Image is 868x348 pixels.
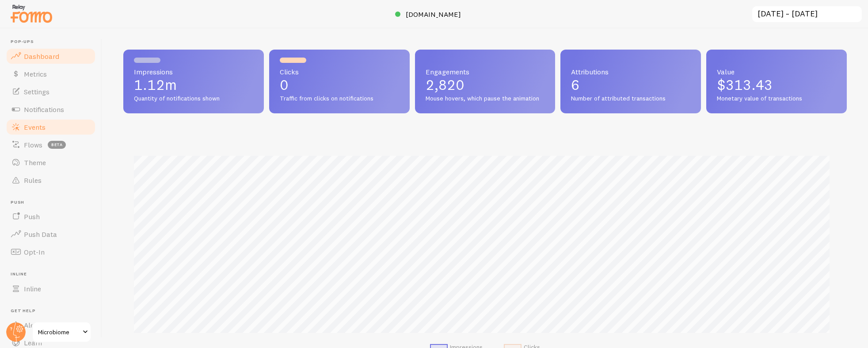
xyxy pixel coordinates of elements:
[134,68,253,75] span: Impressions
[717,95,836,103] span: Monetary value of transactions
[426,68,545,75] span: Engagements
[5,65,96,83] a: Metrics
[24,105,64,114] span: Notifications
[11,39,96,45] span: Pop-ups
[5,280,96,298] a: Inline
[426,78,545,92] p: 2,820
[280,95,399,103] span: Traffic from clicks on notifications
[5,243,96,261] a: Opt-In
[24,87,49,96] span: Settings
[11,271,96,277] span: Inline
[5,154,96,171] a: Theme
[24,284,41,293] span: Inline
[5,83,96,101] a: Settings
[24,230,57,239] span: Push Data
[24,212,40,221] span: Push
[32,321,91,343] a: Microbiome
[5,316,96,334] a: Alerts
[48,141,66,149] span: beta
[9,2,53,25] img: fomo-relay-logo-orange.svg
[11,308,96,314] span: Get Help
[24,321,43,329] span: Alerts
[717,68,836,75] span: Value
[5,208,96,225] a: Push
[280,78,399,92] p: 0
[5,171,96,189] a: Rules
[426,95,545,103] span: Mouse hovers, which pause the animation
[24,176,42,185] span: Rules
[38,327,80,337] span: Microbiome
[571,68,690,75] span: Attributions
[5,47,96,65] a: Dashboard
[24,338,42,347] span: Learn
[24,158,46,167] span: Theme
[134,95,253,103] span: Quantity of notifications shown
[5,101,96,118] a: Notifications
[24,140,42,149] span: Flows
[24,247,45,256] span: Opt-In
[717,76,773,93] span: $313.43
[571,95,690,103] span: Number of attributed transactions
[5,225,96,243] a: Push Data
[280,68,399,75] span: Clicks
[5,136,96,154] a: Flows beta
[5,118,96,136] a: Events
[24,123,46,131] span: Events
[24,52,59,61] span: Dashboard
[24,70,47,78] span: Metrics
[134,78,253,92] p: 1.12m
[571,78,690,92] p: 6
[11,200,96,205] span: Push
